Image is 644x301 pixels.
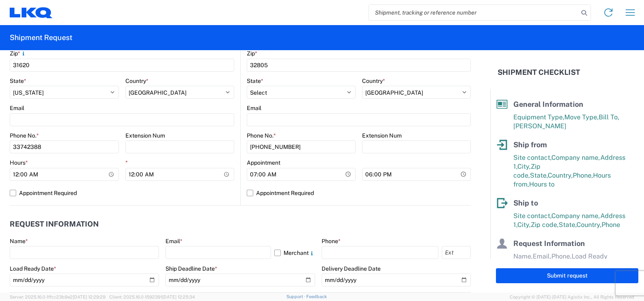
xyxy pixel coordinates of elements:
span: Ship to [513,199,538,207]
label: Extension Num [362,132,402,139]
span: Phone, [551,252,572,260]
span: Zip code, [531,221,559,229]
span: Client: 2025.16.0-1592391 [109,295,195,299]
label: Phone No. [10,132,39,139]
span: Country, [548,172,573,179]
input: Shipment, tracking or reference number [369,5,578,20]
span: Name, [513,252,533,260]
span: City, [517,163,531,170]
label: Email [247,104,261,112]
span: Company name, [551,154,600,161]
label: Country [362,77,385,85]
h2: Request Information [10,220,99,228]
span: Country, [576,221,602,229]
a: Feedback [306,294,327,299]
label: Zip [247,50,257,57]
span: Company name, [551,212,600,220]
span: Bill To, [599,113,619,121]
label: State [10,77,26,85]
label: Country [125,77,148,85]
span: Move Type, [564,113,599,121]
span: Equipment Type, [513,113,564,121]
span: Email, [533,252,551,260]
span: State, [559,221,576,229]
span: Phone, [573,172,593,179]
span: Copyright © [DATE]-[DATE] Agistix Inc., All Rights Reserved [510,293,634,301]
h2: Shipment Request [10,33,72,42]
label: Merchant [274,246,315,259]
label: Phone No. [247,132,276,139]
label: Delivery Deadline Date [322,265,381,272]
label: State [247,77,263,85]
button: Submit request [496,268,638,283]
span: Site contact, [513,212,551,220]
span: [DATE] 12:25:34 [162,295,195,299]
span: Phone [602,221,620,229]
label: Phone [322,237,341,245]
span: Ship from [513,140,547,149]
span: Server: 2025.16.0-1ffcc23b9e2 [10,295,106,299]
label: Extension Num [125,132,165,139]
span: Hours to [529,180,555,188]
label: Appointment Required [247,187,471,199]
a: Support [286,294,307,299]
span: Request Information [513,239,585,248]
label: Appointment Required [10,187,234,199]
label: Email [165,237,182,245]
label: Load Ready Date [10,265,56,272]
label: Email [10,104,24,112]
label: Appointment [247,159,280,166]
label: Ship Deadline Date [165,265,217,272]
span: [PERSON_NAME] [513,122,566,130]
h2: Shipment Checklist [498,68,580,77]
span: Site contact, [513,154,551,161]
span: City, [517,221,531,229]
label: Zip [10,50,27,57]
span: General Information [513,100,583,108]
span: State, [530,172,548,179]
span: [DATE] 12:29:29 [73,295,106,299]
input: Ext [442,246,471,259]
label: Name [10,237,28,245]
label: Hours [10,159,28,166]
